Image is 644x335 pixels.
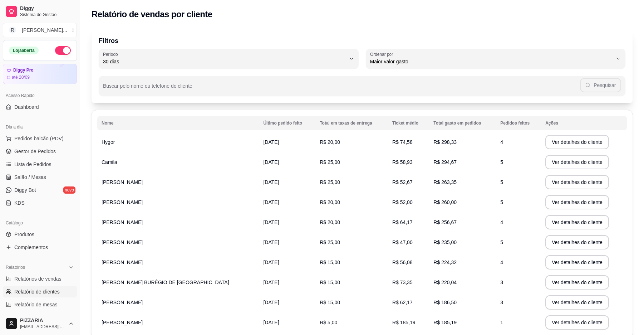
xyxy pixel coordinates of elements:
span: R$ 15,00 [320,300,340,305]
span: R$ 58,93 [392,159,413,165]
a: Dashboard [3,101,77,113]
button: Ver detalhes do cliente [545,315,609,330]
th: Ações [541,116,627,130]
span: R [9,26,16,34]
span: R$ 25,00 [320,179,340,185]
span: R$ 73,35 [392,280,413,285]
a: Gestor de Pedidos [3,146,77,157]
span: R$ 235,00 [433,239,457,245]
span: R$ 15,00 [320,280,340,285]
article: até 20/09 [12,74,30,80]
span: 3 [500,300,503,305]
span: R$ 20,00 [320,219,340,225]
span: R$ 220,04 [433,280,457,285]
a: Lista de Pedidos [3,159,77,170]
span: [PERSON_NAME] [102,219,143,225]
span: Relatórios de vendas [14,275,62,282]
a: Diggy Proaté 20/09 [3,64,77,84]
button: Select a team [3,23,77,37]
span: R$ 298,33 [433,139,457,145]
span: Dashboard [14,103,39,111]
span: R$ 25,00 [320,159,340,165]
span: [DATE] [263,300,279,305]
th: Total gasto em pedidos [429,116,496,130]
div: Acesso Rápido [3,90,77,101]
th: Ticket médio [388,116,429,130]
span: Maior valor gasto [370,58,613,65]
button: Ver detalhes do cliente [545,235,609,249]
span: Salão / Mesas [14,174,46,181]
span: Diggy Bot [14,186,36,194]
span: R$ 20,00 [320,199,340,205]
button: Ver detalhes do cliente [545,275,609,290]
th: Nome [97,116,259,130]
span: R$ 52,67 [392,179,413,185]
span: [PERSON_NAME] [102,300,143,305]
a: Relatórios de vendas [3,273,77,285]
a: Complementos [3,242,77,253]
span: R$ 64,17 [392,219,413,225]
span: Produtos [14,231,34,238]
span: 1 [500,320,503,325]
span: 30 dias [103,58,346,65]
span: 4 [500,139,503,145]
label: Período [103,51,120,57]
span: R$ 260,00 [433,199,457,205]
span: Relatório de clientes [14,288,60,295]
span: R$ 256,67 [433,219,457,225]
h2: Relatório de vendas por cliente [92,9,212,20]
span: R$ 47,00 [392,239,413,245]
span: PIZZARIA [20,317,65,324]
th: Último pedido feito [259,116,315,130]
span: 4 [500,259,503,265]
span: Sistema de Gestão [20,12,74,18]
span: KDS [14,199,25,207]
span: R$ 56,08 [392,259,413,265]
p: Filtros [99,36,625,46]
a: Relatório de mesas [3,299,77,310]
span: Lista de Pedidos [14,161,51,168]
span: R$ 294,67 [433,159,457,165]
span: [DATE] [263,280,279,285]
span: Hygor [102,139,115,145]
div: Loja aberta [9,47,39,54]
button: Período30 dias [99,49,359,69]
div: Dia a dia [3,121,77,133]
span: R$ 5,00 [320,320,337,325]
span: R$ 52,00 [392,199,413,205]
span: [DATE] [263,239,279,245]
button: Ver detalhes do cliente [545,295,609,310]
span: R$ 186,50 [433,300,457,305]
span: [PERSON_NAME] [102,259,143,265]
a: Diggy Botnovo [3,184,77,196]
span: 5 [500,199,503,205]
span: R$ 224,32 [433,259,457,265]
span: [DATE] [263,219,279,225]
a: Salão / Mesas [3,171,77,183]
span: [EMAIL_ADDRESS][DOMAIN_NAME] [20,324,65,330]
div: [PERSON_NAME] ... [22,26,67,34]
span: R$ 185,19 [392,320,416,325]
span: Pedidos balcão (PDV) [14,135,64,142]
button: Ver detalhes do cliente [545,255,609,270]
span: [DATE] [263,159,279,165]
span: [PERSON_NAME] [102,179,143,185]
span: R$ 20,00 [320,139,340,145]
span: Relatório de mesas [14,301,58,308]
span: 4 [500,219,503,225]
span: R$ 185,19 [433,320,457,325]
span: R$ 74,58 [392,139,413,145]
div: Catálogo [3,217,77,229]
button: Alterar Status [55,46,71,55]
span: [DATE] [263,259,279,265]
span: 5 [500,159,503,165]
article: Diggy Pro [13,68,34,73]
span: Relatórios [6,264,25,270]
th: Pedidos feitos [496,116,541,130]
span: Camila [102,159,117,165]
th: Total em taxas de entrega [315,116,388,130]
button: Ver detalhes do cliente [545,195,609,209]
a: DiggySistema de Gestão [3,3,77,20]
a: KDS [3,197,77,209]
button: PIZZARIA[EMAIL_ADDRESS][DOMAIN_NAME] [3,315,77,332]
